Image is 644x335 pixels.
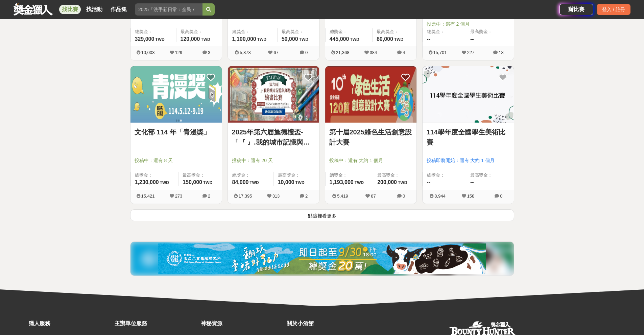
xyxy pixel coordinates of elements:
span: 329,000 [135,36,154,42]
div: 登入 / 註冊 [597,4,630,15]
img: 0721bdb2-86f1-4b3e-8aa4-d67e5439bccf.jpg [158,243,486,274]
span: 最高獎金： [377,28,412,35]
input: 2025「洗手新日常：全民 ALL IN」洗手歌全台徵選 [135,3,202,16]
a: 2025年第六届施德樓盃-「『 』.我的城市記憶與鄉愁」繪畫比賽 [232,127,315,147]
div: 主辦單位服務 [115,319,197,328]
span: 總獎金： [232,28,273,35]
img: Cover Image [228,66,319,123]
img: Cover Image [423,66,514,123]
span: 投稿中：還有 8 天 [135,157,218,164]
span: TWD [160,180,169,185]
span: 總獎金： [427,28,462,35]
span: 15,701 [433,50,447,55]
span: TWD [295,180,304,185]
span: 總獎金： [330,28,368,35]
span: 1,100,000 [232,36,256,42]
span: 87 [371,194,376,199]
span: 21,368 [336,50,350,55]
div: 獵人服務 [29,319,111,328]
span: -- [470,36,474,42]
span: 200,000 [377,179,397,185]
img: Cover Image [130,66,222,123]
span: 227 [467,50,475,55]
a: 文化部 114 年「青漫獎」 [135,127,218,137]
span: 18 [499,50,503,55]
span: 最高獎金： [183,172,217,179]
span: 最高獎金： [278,172,315,179]
span: 總獎金： [135,28,172,35]
a: Cover Image [228,66,319,123]
span: TWD [350,37,359,42]
span: 1,230,000 [135,179,159,185]
span: TWD [201,37,210,42]
span: 67 [273,50,278,55]
span: 投稿即將開始：還有 大約 1 個月 [427,157,510,164]
span: -- [470,179,474,185]
span: 2 [208,194,210,199]
a: 第十屆2025綠色生活創意設計大賽 [329,127,412,147]
span: 最高獎金： [470,172,510,179]
span: 50,000 [282,36,298,42]
span: 最高獎金： [282,28,315,35]
span: 15,421 [141,194,155,199]
span: 0 [403,194,405,199]
span: TWD [299,37,308,42]
a: Cover Image [130,66,222,123]
span: 3 [208,50,210,55]
a: Cover Image [423,66,514,123]
span: 17,395 [239,194,252,199]
div: 關於小酒館 [287,319,369,328]
span: 445,000 [330,36,349,42]
span: TWD [355,180,364,185]
span: 最高獎金： [181,28,218,35]
span: 總獎金： [135,172,174,179]
span: -- [427,36,431,42]
span: 129 [175,50,183,55]
span: 1,193,000 [330,179,354,185]
span: TWD [398,180,407,185]
a: Cover Image [325,66,416,123]
span: 150,000 [183,179,202,185]
a: 114學年度全國學生美術比賽 [427,127,510,147]
span: 0 [500,194,502,199]
span: TWD [203,180,212,185]
span: 總獎金： [330,172,369,179]
span: 總獎金： [427,172,462,179]
span: TWD [155,37,164,42]
a: 作品集 [108,5,129,14]
span: 4 [403,50,405,55]
span: 313 [272,194,280,199]
span: 10,000 [278,179,294,185]
a: 找比賽 [59,5,81,14]
span: 0 [305,50,308,55]
span: 120,000 [181,36,200,42]
span: 總獎金： [232,172,269,179]
div: 神秘資源 [201,319,283,328]
span: 5,419 [337,194,348,199]
a: 辦比賽 [559,4,593,15]
span: -- [427,179,431,185]
span: 8,944 [434,194,446,199]
span: 投票中：還有 2 個月 [427,21,510,28]
img: Cover Image [325,66,416,123]
span: 最高獎金： [377,172,412,179]
a: 找活動 [84,5,105,14]
button: 點這裡看更多 [130,209,514,221]
span: 5,878 [240,50,251,55]
span: 投稿中：還有 大約 1 個月 [329,157,412,164]
span: 80,000 [377,36,393,42]
span: 投稿中：還有 20 天 [232,157,315,164]
span: 384 [370,50,377,55]
span: 10,003 [141,50,155,55]
span: TWD [257,37,266,42]
span: 84,000 [232,179,249,185]
span: 273 [175,194,183,199]
span: 158 [467,194,475,199]
span: 最高獎金： [470,28,510,35]
span: TWD [249,180,259,185]
span: TWD [394,37,403,42]
span: 2 [305,194,308,199]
